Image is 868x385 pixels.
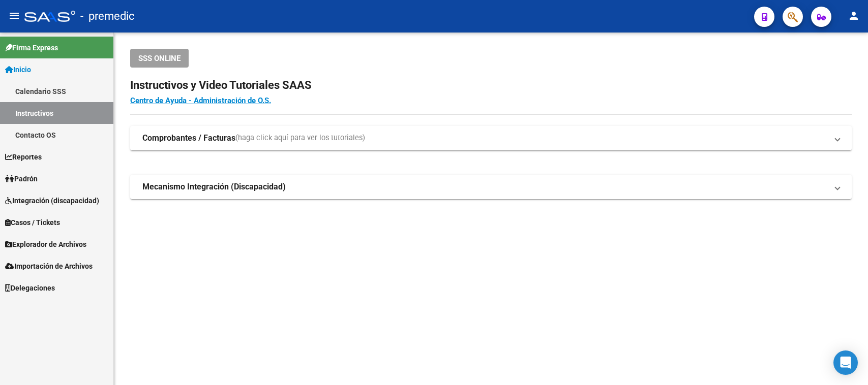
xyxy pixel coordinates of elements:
strong: Comprobantes / Facturas [142,133,235,144]
span: Casos / Tickets [5,217,60,228]
span: (haga click aquí para ver los tutoriales) [235,133,365,144]
span: - premedic [80,5,135,27]
span: Delegaciones [5,282,55,294]
mat-icon: person [848,10,860,22]
span: Padrón [5,173,38,184]
mat-icon: menu [8,10,20,22]
mat-expansion-panel-header: Mecanismo Integración (Discapacidad) [130,175,852,199]
span: Firma Express [5,42,58,53]
a: Centro de Ayuda - Administración de O.S. [130,96,271,105]
mat-expansion-panel-header: Comprobantes / Facturas(haga click aquí para ver los tutoriales) [130,126,852,150]
span: Reportes [5,151,42,163]
span: SSS ONLINE [138,54,181,63]
span: Integración (discapacidad) [5,195,99,206]
span: Importación de Archivos [5,261,93,272]
h2: Instructivos y Video Tutoriales SAAS [130,76,852,95]
strong: Mecanismo Integración (Discapacidad) [142,181,286,192]
button: SSS ONLINE [130,49,189,68]
span: Inicio [5,64,31,75]
span: Explorador de Archivos [5,239,86,250]
div: Open Intercom Messenger [833,350,858,375]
